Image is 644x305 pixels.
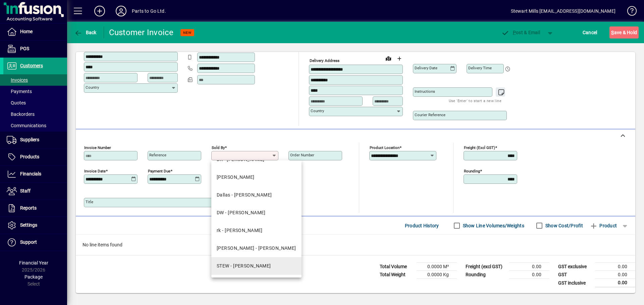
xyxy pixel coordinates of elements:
[405,220,439,231] span: Product History
[462,271,509,279] td: Rounding
[211,168,302,186] mat-option: LD - Laurie Dawes
[20,154,39,159] span: Products
[3,200,67,217] a: Reports
[622,1,636,23] a: Knowledge Base
[217,174,255,181] div: [PERSON_NAME]
[7,111,35,117] span: Backorders
[7,89,32,94] span: Payments
[211,222,302,239] mat-option: rk - Rajat Kapoor
[84,145,111,150] mat-label: Invoice number
[376,263,417,271] td: Total Volume
[3,166,67,182] a: Financials
[501,30,540,35] span: ost & Email
[449,97,501,104] mat-hint: Use 'Enter' to start a new line
[3,132,67,148] a: Suppliers
[19,260,48,265] span: Financial Year
[67,26,104,39] app-page-header-button: Back
[509,271,549,279] td: 0.00
[417,263,457,271] td: 0.0000 M³
[581,26,599,39] button: Cancel
[217,192,272,199] div: Dallas - [PERSON_NAME]
[595,271,635,279] td: 0.00
[511,6,615,16] div: Stewart Mills [EMAIL_ADDRESS][DOMAIN_NAME]
[555,271,595,279] td: GST
[611,27,637,38] span: ave & Hold
[212,145,225,150] mat-label: Sold by
[464,145,495,150] mat-label: Freight (excl GST)
[3,97,67,108] a: Quotes
[415,89,435,94] mat-label: Instructions
[20,222,37,228] span: Settings
[498,26,543,39] button: Post & Email
[3,108,67,120] a: Backorders
[132,6,166,16] div: Parts to Go Ltd.
[370,145,399,150] mat-label: Product location
[20,46,29,51] span: POS
[415,66,437,70] mat-label: Delivery date
[3,41,67,57] a: POS
[89,5,110,17] button: Add
[211,186,302,204] mat-option: Dallas - Dallas Iosefo
[586,220,620,232] button: Product
[72,26,98,39] button: Back
[84,169,106,173] mat-label: Invoice date
[7,77,28,83] span: Invoices
[611,30,614,35] span: S
[394,53,405,64] button: Choose address
[76,235,635,255] div: No line items found
[3,149,67,165] a: Products
[383,53,394,64] a: View on map
[20,29,33,34] span: Home
[509,263,549,271] td: 0.00
[555,263,595,271] td: GST exclusive
[20,63,43,68] span: Customers
[110,5,132,17] button: Profile
[217,209,266,216] div: DW - [PERSON_NAME]
[211,239,302,257] mat-option: SHANE - Shane Anderson
[3,217,67,234] a: Settings
[290,153,314,157] mat-label: Order number
[211,204,302,222] mat-option: DW - Dave Wheatley
[3,86,67,97] a: Payments
[86,200,93,204] mat-label: Title
[109,27,174,38] div: Customer Invoice
[3,183,67,200] a: Staff
[464,169,480,173] mat-label: Rounding
[3,120,67,131] a: Communications
[217,227,263,234] div: rk - [PERSON_NAME]
[3,234,67,251] a: Support
[20,171,41,176] span: Financials
[3,74,67,86] a: Invoices
[462,222,524,229] label: Show Line Volumes/Weights
[590,220,617,231] span: Product
[468,66,492,70] mat-label: Delivery time
[415,112,445,117] mat-label: Courier Reference
[20,205,37,211] span: Reports
[583,27,597,38] span: Cancel
[513,30,516,35] span: P
[211,257,302,275] mat-option: STEW - Stewart Mills
[7,100,26,105] span: Quotes
[595,279,635,287] td: 0.00
[311,108,324,113] mat-label: Country
[376,271,417,279] td: Total Weight
[609,26,639,39] button: Save & Hold
[20,239,37,245] span: Support
[462,263,509,271] td: Freight (excl GST)
[402,220,442,232] button: Product History
[555,279,595,287] td: GST inclusive
[183,30,192,35] span: NEW
[24,274,43,280] span: Package
[217,245,296,252] div: [PERSON_NAME] - [PERSON_NAME]
[74,30,97,35] span: Back
[544,222,583,229] label: Show Cost/Profit
[20,188,31,194] span: Staff
[148,169,170,173] mat-label: Payment due
[217,262,271,270] div: STEW - [PERSON_NAME]
[86,85,99,90] mat-label: Country
[7,123,46,128] span: Communications
[595,263,635,271] td: 0.00
[149,153,166,157] mat-label: Reference
[417,271,457,279] td: 0.0000 Kg
[20,137,39,142] span: Suppliers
